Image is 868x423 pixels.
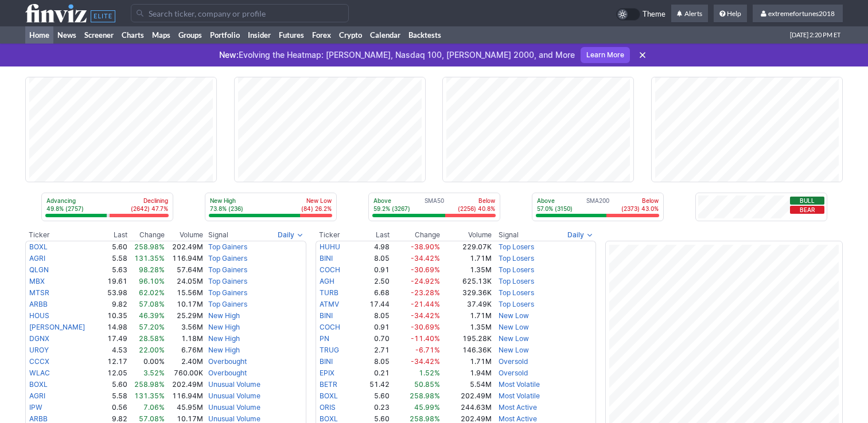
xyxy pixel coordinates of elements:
[139,334,165,343] span: 28.58%
[616,8,665,21] a: Theme
[411,300,440,308] span: -21.44%
[373,205,410,213] p: 59.2% (3267)
[537,197,573,205] p: Above
[208,242,247,251] a: Top Gainers
[301,197,332,205] p: New Low
[441,310,492,322] td: 1.71M
[441,390,492,402] td: 202.49M
[244,26,275,44] a: Insider
[320,323,340,331] a: COCH
[499,242,534,251] a: Top Losers
[165,356,204,367] td: 2.40M
[165,253,204,264] td: 116.94M
[208,403,260,412] a: Unusual Volume
[499,403,537,412] a: Most Active
[356,367,390,379] td: 0.21
[790,197,824,205] button: Bull
[499,323,529,331] a: New Low
[411,242,440,251] span: -38.90%
[536,197,660,214] div: SMA200
[97,264,128,276] td: 5.63
[165,241,204,253] td: 202.49M
[410,391,440,400] span: 258.98%
[165,229,204,241] th: Volume
[208,357,247,366] a: Overbought
[499,346,529,354] a: New Low
[139,300,165,308] span: 57.08%
[411,323,440,331] span: -30.69%
[499,230,519,240] span: Signal
[499,334,529,343] a: New Low
[131,205,168,213] p: (2642) 47.7%
[499,380,540,389] a: Most Volatile
[643,8,665,21] span: Theme
[208,346,240,354] a: New High
[208,277,247,285] a: Top Gainers
[97,344,128,356] td: 4.53
[320,311,333,320] a: BINI
[316,229,356,241] th: Ticker
[208,391,260,400] a: Unusual Volume
[128,356,166,367] td: 0.00%
[29,334,49,343] a: DGNX
[320,288,338,297] a: TURB
[790,26,840,44] span: [DATE] 2:20 PM ET
[499,288,534,297] a: Top Losers
[753,5,843,23] a: extremefortunes2018
[356,276,390,287] td: 2.50
[210,197,243,205] p: New High
[714,5,747,23] a: Help
[414,380,440,389] span: 50.85%
[134,254,165,263] span: 131.35%
[165,390,204,402] td: 116.94M
[356,264,390,276] td: 0.91
[441,333,492,344] td: 195.28K
[80,26,118,44] a: Screener
[458,197,495,205] p: Below
[441,344,492,356] td: 146.36K
[139,323,165,331] span: 57.20%
[46,197,84,205] p: Advancing
[499,265,534,274] a: Top Losers
[165,310,204,322] td: 25.29M
[139,414,165,423] span: 57.08%
[97,310,128,322] td: 10.35
[275,26,308,44] a: Futures
[320,357,333,366] a: BINI
[134,391,165,400] span: 131.35%
[441,229,492,241] th: Volume
[29,414,48,423] a: ARBB
[25,229,97,241] th: Ticker
[148,26,174,44] a: Maps
[567,229,584,241] span: Daily
[499,254,534,263] a: Top Losers
[134,380,165,389] span: 258.98%
[320,369,334,377] a: EPIX
[29,288,49,297] a: MTSR
[139,288,165,297] span: 62.02%
[320,265,340,274] a: COCH
[97,367,128,379] td: 12.05
[165,287,204,299] td: 15.56M
[143,369,165,377] span: 3.52%
[320,277,334,285] a: AGH
[320,346,339,354] a: TRUG
[97,287,128,299] td: 53.98
[97,276,128,287] td: 19.61
[356,379,390,390] td: 51.42
[441,402,492,413] td: 244.63M
[320,403,336,412] a: ORIS
[210,205,243,213] p: 73.8% (236)
[373,197,410,205] p: Above
[499,277,534,285] a: Top Losers
[356,402,390,413] td: 0.23
[143,403,165,412] span: 7.06%
[621,205,659,213] p: (2373) 43.0%
[208,300,247,308] a: Top Gainers
[53,26,80,44] a: News
[411,265,440,274] span: -30.69%
[165,344,204,356] td: 6.76M
[499,300,534,308] a: Top Losers
[410,414,440,423] span: 258.98%
[29,277,45,285] a: MBX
